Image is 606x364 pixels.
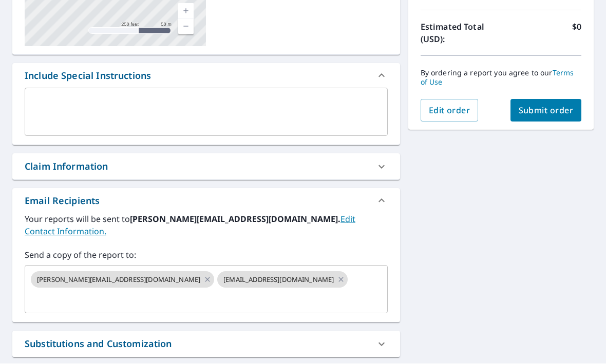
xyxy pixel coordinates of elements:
span: Submit order [519,105,574,116]
button: Edit order [421,99,479,122]
b: [PERSON_NAME][EMAIL_ADDRESS][DOMAIN_NAME]. [130,214,340,225]
div: Claim Information [25,160,108,174]
div: Substitutions and Customization [12,331,400,357]
div: Email Recipients [25,194,100,208]
div: [EMAIL_ADDRESS][DOMAIN_NAME] [217,272,348,288]
div: Include Special Instructions [12,64,400,88]
div: Include Special Instructions [25,69,151,83]
label: Your reports will be sent to [25,213,388,238]
label: Send a copy of the report to: [25,249,388,261]
div: Claim Information [12,154,400,180]
span: [EMAIL_ADDRESS][DOMAIN_NAME] [217,275,340,285]
p: Estimated Total (USD): [421,21,501,46]
div: Substitutions and Customization [25,337,172,351]
a: Terms of Use [421,68,574,87]
div: [PERSON_NAME][EMAIL_ADDRESS][DOMAIN_NAME] [31,272,214,288]
p: By ordering a report you agree to our [421,69,581,87]
span: [PERSON_NAME][EMAIL_ADDRESS][DOMAIN_NAME] [31,275,206,285]
span: Edit order [429,105,470,116]
a: Current Level 17, Zoom In [178,4,194,19]
button: Submit order [510,99,582,122]
p: $0 [572,21,581,46]
div: Email Recipients [12,189,400,213]
a: Current Level 17, Zoom Out [178,19,194,34]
